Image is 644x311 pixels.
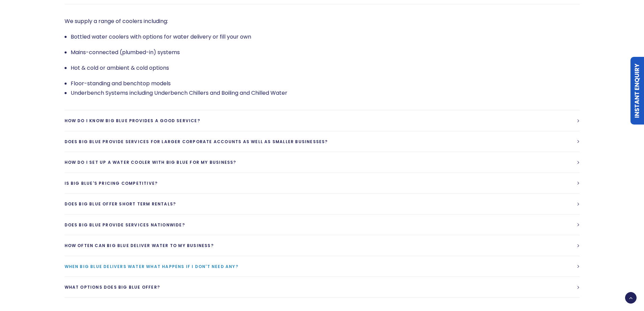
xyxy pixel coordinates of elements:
[65,201,176,207] span: Does Big Blue offer short term rentals?
[71,32,580,42] p: Bottled water coolers with options for water delivery or fill your own
[65,235,580,256] a: How often can Big Blue deliver water to my business?
[65,118,200,124] span: How do I know Big Blue provides a good service?
[65,194,580,214] a: Does Big Blue offer short term rentals?
[65,180,158,186] span: Is Big Blue's Pricing competitive?
[65,215,580,235] a: Does Big Blue provide services Nationwide?
[65,159,236,165] span: How do I set up a water cooler with Big Blue for my business?
[71,79,580,88] p: Floor-standing and benchtop models
[630,57,644,125] a: Instant Enquiry
[65,152,580,173] a: How do I set up a water cooler with Big Blue for my business?
[599,266,635,302] iframe: Chatbot
[65,110,580,131] a: How do I know Big Blue provides a good service?
[65,243,214,248] span: How often can Big Blue deliver water to my business?
[65,17,580,26] p: We supply a range of coolers including:
[65,256,580,277] a: When Big Blue delivers water what happens if I don't need any?
[71,48,580,57] p: Mains-connected (plumbed-in) systems
[71,63,580,73] p: Hot & cold or ambient & cold options
[65,139,328,145] span: Does Big Blue provide services for larger corporate accounts as well as smaller businesses?
[65,277,580,297] a: What options does Big Blue Offer?
[65,264,238,269] span: When Big Blue delivers water what happens if I don't need any?
[71,88,580,98] li: Underbench Systems including Underbench Chillers and Boiling and Chilled Water
[65,131,580,152] a: Does Big Blue provide services for larger corporate accounts as well as smaller businesses?
[65,284,160,290] span: What options does Big Blue Offer?
[65,222,185,228] span: Does Big Blue provide services Nationwide?
[65,173,580,194] a: Is Big Blue's Pricing competitive?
